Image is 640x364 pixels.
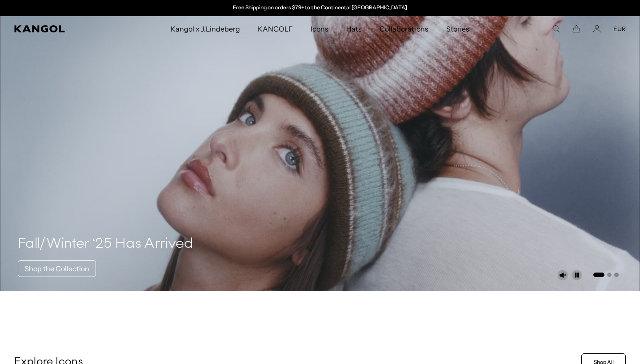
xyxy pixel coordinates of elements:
span: Stories [446,16,469,42]
a: Hats [337,16,371,42]
summary: Search here [552,25,560,33]
div: Announcement [228,4,412,12]
button: EUR [613,25,626,33]
slideshow-component: Announcement bar [228,4,412,12]
a: Kangol [14,25,112,32]
button: Cart [572,25,580,33]
a: Collaborations [371,16,437,42]
span: Kangol x J.Lindeberg [171,16,240,42]
a: Icons [302,16,337,42]
button: Unmute [557,270,568,281]
button: Go to slide 2 [607,273,612,277]
a: Shop the Collection [18,260,96,277]
a: Account [593,25,601,33]
button: Go to slide 1 [593,273,604,277]
span: Collaborations [380,16,428,42]
h4: Fall/Winter ‘25 Has Arrived [18,235,193,253]
a: Free Shipping on orders $79+ to the Continental [GEOGRAPHIC_DATA] [233,4,408,11]
span: Icons [311,16,328,42]
button: Pause [572,270,582,281]
span: KANGOLF [258,16,293,42]
span: Hats [346,16,362,42]
ul: Select a slide to show [592,271,619,278]
a: Stories [437,16,478,42]
a: Kangol x J.Lindeberg [162,16,249,42]
button: Go to slide 3 [614,273,619,277]
div: 1 of 2 [228,4,412,12]
a: KANGOLF [249,16,302,42]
